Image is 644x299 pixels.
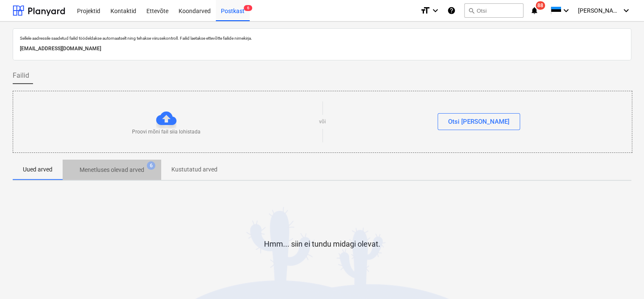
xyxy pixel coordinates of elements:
[171,165,217,174] p: Kustutatud arved
[438,113,520,130] button: Otsi [PERSON_NAME]
[464,3,523,18] button: Otsi
[602,258,644,299] iframe: Chat Widget
[264,239,380,249] p: Hmm... siin ei tundu midagi olevat.
[621,5,631,16] i: keyboard_arrow_down
[147,161,155,170] span: 6
[13,71,29,81] span: Failid
[13,91,632,153] div: Proovi mõni fail siia lohistadavõiOtsi [PERSON_NAME]
[80,166,144,174] p: Menetluses olevad arved
[448,116,509,127] div: Otsi [PERSON_NAME]
[468,7,475,14] span: search
[20,35,624,41] p: Sellele aadressile saadetud failid töödeldakse automaatselt ning tehakse viirusekontroll. Failid ...
[578,7,620,14] span: [PERSON_NAME]
[319,118,326,125] p: või
[23,165,52,174] p: Uued arved
[530,5,539,16] i: notifications
[420,5,430,16] i: format_size
[20,44,624,53] p: [EMAIL_ADDRESS][DOMAIN_NAME]
[536,1,545,10] span: 88
[244,5,252,11] span: 6
[430,5,440,16] i: keyboard_arrow_down
[447,5,456,16] i: Abikeskus
[561,5,571,16] i: keyboard_arrow_down
[132,128,201,136] p: Proovi mõni fail siia lohistada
